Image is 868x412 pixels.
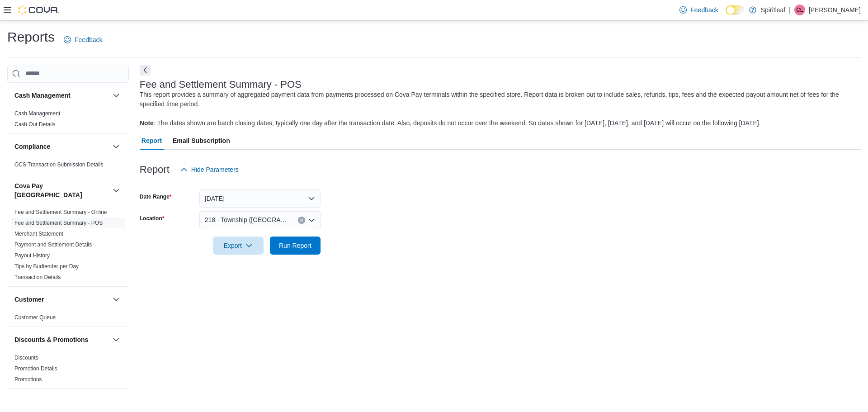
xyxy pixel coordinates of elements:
button: Run Report [270,237,321,255]
div: This report provides a summary of aggregated payment data from payments processed on Cova Pay ter... [140,90,856,128]
label: Location [140,215,165,222]
p: | [789,5,791,15]
span: Transaction Details [14,274,61,281]
a: Cash Out Details [14,121,56,128]
h1: Reports [7,28,55,46]
h3: Cash Management [14,91,71,100]
span: Merchant Statement [14,230,63,237]
a: Tips by Budtender per Day [14,263,79,270]
button: Cash Management [111,90,122,101]
label: Date Range [140,193,172,200]
button: Discounts & Promotions [14,335,109,344]
span: Feedback [690,5,718,14]
div: Customer [7,312,129,327]
span: CL [796,5,803,15]
span: Promotion Details [14,365,57,372]
span: Feedback [75,35,102,44]
a: OCS Transaction Submission Details [14,161,104,168]
p: [PERSON_NAME] [809,5,861,15]
a: Promotions [14,376,42,383]
button: Next [140,65,151,76]
a: Merchant Statement [14,231,63,237]
span: Report [142,132,162,150]
span: Tips by Budtender per Day [14,263,79,270]
div: Discounts & Promotions [7,352,129,388]
button: Discounts & Promotions [111,334,122,345]
span: Fee and Settlement Summary - POS [14,219,103,227]
a: Payment and Settlement Details [14,242,92,248]
button: Cash Management [14,91,109,100]
button: Export [213,237,264,255]
h3: Report [140,164,170,175]
button: Cova Pay [GEOGRAPHIC_DATA] [14,181,109,199]
button: Customer [111,294,122,305]
div: Compliance [7,159,129,174]
span: Run Report [279,241,311,250]
input: Dark Mode [726,5,745,15]
span: Fee and Settlement Summary - Online [14,208,107,216]
button: Open list of options [308,217,315,224]
span: Discounts [14,354,38,361]
div: Carol-Lynn P [794,5,805,15]
a: Promotion Details [14,365,57,372]
span: Payment and Settlement Details [14,241,92,248]
span: Hide Parameters [191,165,239,174]
span: Payout History [14,252,50,259]
a: Feedback [676,1,722,19]
img: Cova [18,5,59,14]
button: Customer [14,295,109,304]
span: Customer Queue [14,314,56,321]
span: Email Subscription [173,132,230,150]
div: Cash Management [7,108,129,133]
span: 218 - Township ([GEOGRAPHIC_DATA]) [205,214,289,225]
a: Cash Management [14,110,60,117]
h3: Customer [14,295,44,304]
span: Export [218,237,258,255]
button: Compliance [14,142,109,151]
a: Feedback [60,31,106,49]
h3: Discounts & Promotions [14,335,88,344]
a: Customer Queue [14,314,56,321]
button: Cova Pay [GEOGRAPHIC_DATA] [111,185,122,196]
p: Spiritleaf [761,5,785,15]
a: Fee and Settlement Summary - Online [14,209,107,215]
button: Hide Parameters [177,161,242,179]
h3: Fee and Settlement Summary - POS [140,79,302,90]
span: Cash Out Details [14,121,56,128]
button: Compliance [111,141,122,152]
a: Discounts [14,355,38,361]
a: Fee and Settlement Summary - POS [14,220,103,226]
span: OCS Transaction Submission Details [14,161,104,168]
button: Clear input [298,217,305,224]
button: [DATE] [199,189,321,208]
div: Cova Pay [GEOGRAPHIC_DATA] [7,207,129,286]
a: Transaction Details [14,274,61,280]
span: Promotions [14,376,42,383]
h3: Compliance [14,142,50,151]
a: Payout History [14,252,50,259]
b: Note [140,119,154,127]
span: Cash Management [14,110,60,117]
